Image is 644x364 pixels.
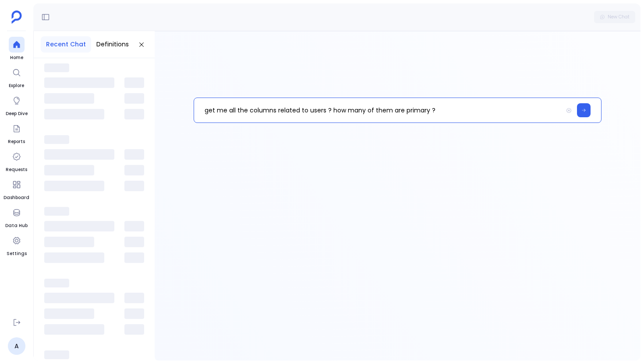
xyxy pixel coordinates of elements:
[4,177,29,201] a: Dashboard
[6,110,28,117] span: Deep Dive
[11,10,22,24] img: petavue logo
[7,233,27,257] a: Settings
[6,149,27,173] a: Requests
[6,166,27,173] span: Requests
[7,250,27,257] span: Settings
[8,121,25,145] a: Reports
[4,194,29,201] span: Dashboard
[8,138,25,145] span: Reports
[6,93,28,117] a: Deep Dive
[41,36,91,52] button: Recent Chat
[91,36,134,52] button: Definitions
[9,37,25,61] a: Home
[5,222,28,229] span: Data Hub
[9,65,25,89] a: Explore
[8,337,25,355] a: A
[9,54,25,61] span: Home
[194,99,563,122] p: get me all the columns related to users ? how many of them are primary ?
[5,205,28,229] a: Data Hub
[9,82,25,89] span: Explore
